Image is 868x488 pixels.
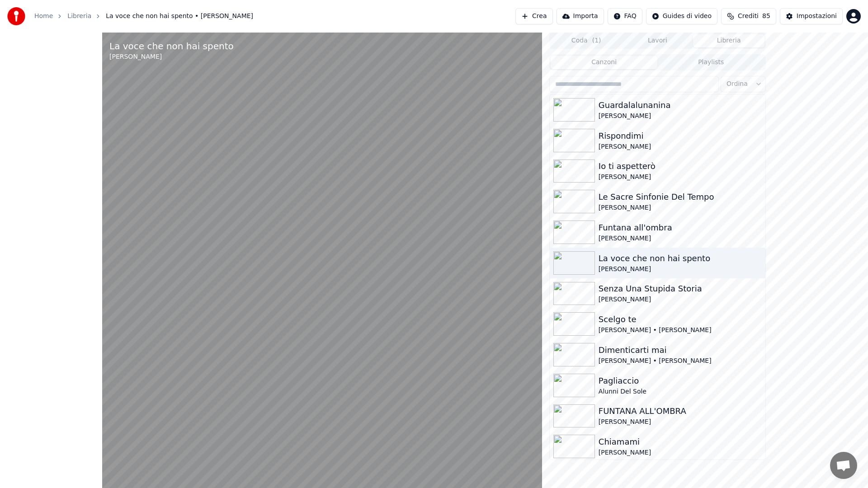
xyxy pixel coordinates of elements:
[599,436,762,448] div: Chiamami
[599,326,762,335] div: [PERSON_NAME] • [PERSON_NAME]
[599,99,762,112] div: Guardalalunanina
[599,234,762,243] div: [PERSON_NAME]
[599,357,762,366] div: [PERSON_NAME] • [PERSON_NAME]
[622,34,693,47] button: Lavori
[726,80,748,89] span: Ordina
[599,375,762,387] div: Pagliaccio
[599,282,762,295] div: Senza Una Stupida Storia
[557,8,604,24] button: Importa
[599,191,762,203] div: Le Sacre Sinfonie Del Tempo
[34,12,253,21] nav: breadcrumb
[797,12,837,21] div: Impostazioni
[7,7,25,25] img: youka
[599,405,762,418] div: FUNTANA ALL'OMBRA
[608,8,642,24] button: FAQ
[551,56,658,69] button: Canzoni
[515,8,552,24] button: Crea
[551,34,622,47] button: Coda
[599,173,762,182] div: [PERSON_NAME]
[646,8,717,24] button: Guides di video
[592,36,601,45] span: ( 1 )
[693,34,764,47] button: Libreria
[780,8,843,24] button: Impostazioni
[762,12,770,21] span: 85
[599,448,762,457] div: [PERSON_NAME]
[599,387,762,396] div: Alunni Del Sole
[599,142,762,151] div: [PERSON_NAME]
[599,418,762,427] div: [PERSON_NAME]
[738,12,759,21] span: Crediti
[599,252,762,265] div: La voce che non hai spento
[599,313,762,326] div: Scelgo te
[599,130,762,142] div: Rispondimi
[599,295,762,304] div: [PERSON_NAME]
[599,203,762,212] div: [PERSON_NAME]
[830,452,857,479] div: Aprire la chat
[599,112,762,121] div: [PERSON_NAME]
[721,8,776,24] button: Crediti85
[109,52,234,61] div: [PERSON_NAME]
[67,12,91,21] a: Libreria
[657,56,764,69] button: Playlists
[599,160,762,173] div: Io ti aspetterò
[599,221,762,234] div: Funtana all'ombra
[109,40,234,52] div: La voce che non hai spento
[34,12,53,21] a: Home
[106,12,253,21] span: La voce che non hai spento • [PERSON_NAME]
[599,344,762,357] div: Dimenticarti mai
[599,265,762,274] div: [PERSON_NAME]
